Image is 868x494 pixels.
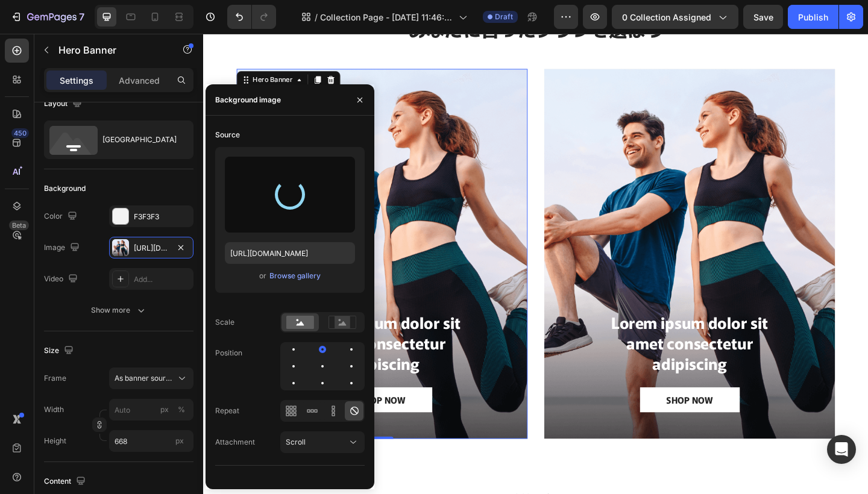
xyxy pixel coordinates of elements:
[11,128,29,138] div: 450
[495,11,513,22] span: Draft
[215,405,239,416] div: Repeat
[60,74,93,87] p: Settings
[174,402,189,417] button: px
[79,10,84,24] p: 7
[504,392,555,405] div: SHOP NOW
[225,242,355,264] input: https://example.com/image.jpg
[315,11,318,23] span: /
[203,34,868,494] iframe: Design area
[622,11,711,23] span: 0 collection assigned
[115,373,174,384] span: As banner source
[44,271,80,287] div: Video
[44,343,76,359] div: Size
[134,274,190,285] div: Add...
[44,299,193,321] button: Show more
[119,74,160,87] p: Advanced
[475,385,583,412] button: SHOP NOW
[798,11,828,23] div: Publish
[215,348,242,358] div: Position
[371,39,687,441] div: Background Image
[44,240,82,256] div: Image
[753,12,773,22] span: Save
[269,270,321,281] div: Browse gallery
[44,96,84,112] div: Layout
[44,474,88,490] div: Content
[44,404,64,415] label: Width
[827,435,856,464] div: Open Intercom Messenger
[269,270,321,282] button: Browse gallery
[134,211,190,222] div: F3F3F3
[44,208,80,225] div: Color
[432,304,626,369] p: Lorem ipsum dolor sit amet consectetur adipiscing
[259,269,266,283] span: or
[109,399,193,421] input: px%
[102,126,176,154] div: [GEOGRAPHIC_DATA]
[215,477,262,488] div: Optimize LCP
[280,431,365,453] button: Scroll
[160,404,169,415] div: px
[157,402,172,417] button: %
[58,43,161,57] p: Hero Banner
[109,367,193,389] button: As banner source
[91,304,147,316] div: Show more
[44,436,66,446] label: Height
[5,5,90,29] button: 7
[134,243,169,254] div: [URL][DOMAIN_NAME]
[743,5,783,29] button: Save
[612,5,738,29] button: 0 collection assigned
[215,95,281,105] div: Background image
[9,220,29,230] div: Beta
[44,183,86,194] div: Background
[44,373,66,384] label: Frame
[227,5,276,29] div: Undo/Redo
[286,437,306,446] span: Scroll
[215,130,240,140] div: Source
[215,437,255,448] div: Attachment
[178,404,185,415] div: %
[215,317,234,328] div: Scale
[175,436,184,445] span: px
[109,430,193,452] input: px
[320,11,454,23] span: Collection Page - [DATE] 11:46:43
[788,5,838,29] button: Publish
